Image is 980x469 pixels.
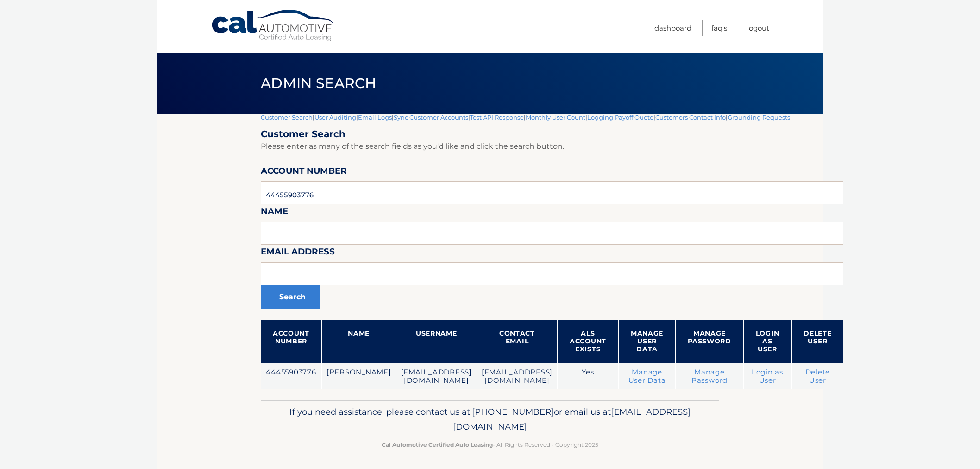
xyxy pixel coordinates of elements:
[587,114,653,121] a: Logging Payoff Quote
[752,368,783,385] a: Login as User
[728,114,790,121] a: Grounding Requests
[314,114,356,121] a: User Auditing
[396,320,477,363] th: Username
[676,320,744,363] th: Manage Password
[453,406,691,432] span: [EMAIL_ADDRESS][DOMAIN_NAME]
[261,204,288,222] label: Name
[261,363,321,390] td: 44455903776
[711,20,727,36] a: FAQ's
[628,368,666,385] a: Manage User Data
[558,363,619,390] td: Yes
[261,320,321,363] th: Account Number
[261,75,376,92] span: Admin Search
[558,320,619,363] th: ALS Account Exists
[394,114,468,121] a: Sync Customer Accounts
[470,114,524,121] a: Test API Response
[261,128,843,140] h2: Customer Search
[396,363,477,390] td: [EMAIL_ADDRESS][DOMAIN_NAME]
[211,9,336,42] a: Cal Automotive
[321,320,396,363] th: Name
[477,363,557,390] td: [EMAIL_ADDRESS][DOMAIN_NAME]
[261,114,843,400] div: | | | | | | | |
[472,406,554,417] span: [PHONE_NUMBER]
[743,320,792,363] th: Login as User
[655,114,726,121] a: Customers Contact Info
[382,441,493,448] strong: Cal Automotive Certified Auto Leasing
[691,368,728,385] a: Manage Password
[261,140,843,153] p: Please enter as many of the search fields as you'd like and click the search button.
[618,320,675,363] th: Manage User Data
[261,114,313,121] a: Customer Search
[267,405,713,434] p: If you need assistance, please contact us at: or email us at
[267,440,713,450] p: - All Rights Reserved - Copyright 2025
[792,320,844,363] th: Delete User
[805,368,830,385] a: Delete User
[747,20,769,36] a: Logout
[321,363,396,390] td: [PERSON_NAME]
[358,114,392,121] a: Email Logs
[477,320,557,363] th: Contact Email
[526,114,585,121] a: Monthly User Count
[261,285,320,309] button: Search
[654,20,691,36] a: Dashboard
[261,245,335,262] label: Email Address
[261,164,347,181] label: Account Number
